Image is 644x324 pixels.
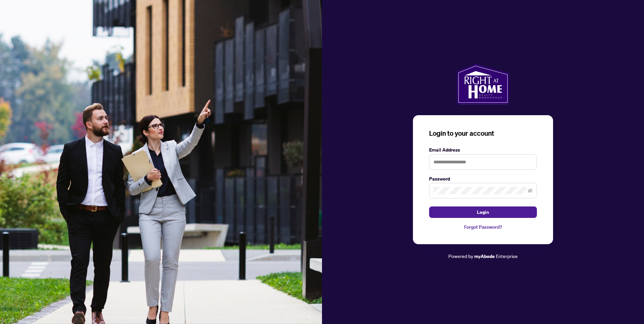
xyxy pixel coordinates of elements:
[429,223,537,231] a: Forgot Password?
[528,188,533,193] span: eye-invisible
[474,253,495,260] a: myAbode
[429,175,537,183] label: Password
[429,146,537,154] label: Email Address
[429,206,537,218] button: Login
[477,207,489,218] span: Login
[496,253,518,259] span: Enterprise
[448,253,473,259] span: Powered by
[429,129,537,138] h3: Login to your account
[457,64,509,104] img: ma-logo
